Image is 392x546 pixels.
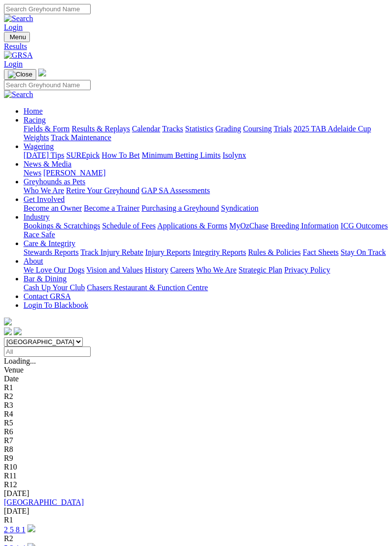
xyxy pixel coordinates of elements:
[4,516,388,524] div: R1
[24,160,72,168] a: News & Media
[162,124,183,133] a: Tracks
[66,151,99,159] a: SUREpick
[4,4,91,14] input: Search
[142,204,219,212] a: Purchasing a Greyhound
[243,124,272,133] a: Coursing
[145,266,168,274] a: History
[185,124,214,133] a: Statistics
[4,507,388,516] div: [DATE]
[4,32,30,42] button: Toggle navigation
[341,222,388,230] a: ICG Outcomes
[4,60,23,68] a: Login
[24,248,388,257] div: Care & Integrity
[72,124,130,133] a: Results & Replays
[142,186,210,195] a: GAP SA Assessments
[4,410,388,419] div: R4
[341,248,386,256] a: Stay On Track
[4,80,91,90] input: Search
[4,318,12,325] img: logo-grsa-white.png
[4,42,388,51] a: Results
[145,248,191,256] a: Injury Reports
[4,489,388,498] div: [DATE]
[196,266,237,274] a: Who We Are
[24,169,41,177] a: News
[4,454,388,463] div: R9
[87,283,208,292] a: Chasers Restaurant & Function Centre
[24,133,49,142] a: Weights
[8,71,32,78] img: Close
[10,33,26,41] span: Menu
[157,222,227,230] a: Applications & Forms
[24,107,43,115] a: Home
[24,186,388,195] div: Greyhounds as Pets
[24,274,67,283] a: Bar & Dining
[24,186,64,195] a: Who We Are
[4,436,388,445] div: R7
[102,151,140,159] a: How To Bet
[43,169,105,177] a: [PERSON_NAME]
[229,222,269,230] a: MyOzChase
[24,222,388,239] div: Industry
[221,204,258,212] a: Syndication
[66,186,140,195] a: Retire Your Greyhound
[4,51,33,60] img: GRSA
[142,151,220,159] a: Minimum Betting Limits
[193,248,246,256] a: Integrity Reports
[27,524,35,532] img: play-circle.svg
[24,283,388,292] div: Bar & Dining
[4,427,388,436] div: R6
[24,266,388,274] div: About
[24,204,82,212] a: Become an Owner
[24,195,65,203] a: Get Involved
[4,327,12,335] img: facebook.svg
[4,69,36,80] button: Toggle navigation
[303,248,339,256] a: Fact Sheets
[270,222,339,230] a: Breeding Information
[4,14,33,23] img: Search
[4,366,388,374] div: Venue
[239,266,282,274] a: Strategic Plan
[14,327,22,335] img: twitter.svg
[24,292,71,300] a: Contact GRSA
[248,248,301,256] a: Rules & Policies
[4,525,25,534] a: 2 5 8 1
[4,374,388,383] div: Date
[4,472,388,480] div: R11
[24,204,388,213] div: Get Involved
[86,266,143,274] a: Vision and Values
[4,347,91,357] input: Select date
[4,534,388,543] div: R2
[24,151,388,160] div: Wagering
[4,480,388,489] div: R12
[24,283,85,292] a: Cash Up Your Club
[24,230,55,239] a: Race Safe
[24,151,64,159] a: [DATE] Tips
[84,204,140,212] a: Become a Trainer
[24,257,43,265] a: About
[24,266,84,274] a: We Love Our Dogs
[4,383,388,392] div: R1
[80,248,143,256] a: Track Injury Rebate
[24,301,88,309] a: Login To Blackbook
[24,177,85,186] a: Greyhounds as Pets
[170,266,194,274] a: Careers
[51,133,111,142] a: Track Maintenance
[4,357,36,365] span: Loading...
[4,23,23,31] a: Login
[132,124,160,133] a: Calendar
[24,169,388,177] div: News & Media
[24,124,70,133] a: Fields & Form
[24,142,54,150] a: Wagering
[216,124,241,133] a: Grading
[102,222,155,230] a: Schedule of Fees
[4,419,388,427] div: R5
[4,498,84,506] a: [GEOGRAPHIC_DATA]
[284,266,330,274] a: Privacy Policy
[4,445,388,454] div: R8
[4,401,388,410] div: R3
[4,90,33,99] img: Search
[24,239,75,248] a: Care & Integrity
[38,69,46,76] img: logo-grsa-white.png
[294,124,371,133] a: 2025 TAB Adelaide Cup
